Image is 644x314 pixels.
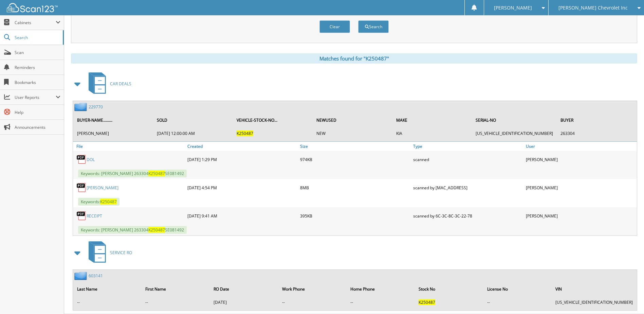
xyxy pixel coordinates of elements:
th: Last Name [74,282,141,296]
div: scanned by 6C-3C-8C-3C-22-78 [411,209,524,223]
th: License No [484,282,551,296]
a: File [73,142,186,151]
span: Announcements [15,124,60,130]
div: [PERSON_NAME] [524,181,637,194]
img: scan123-logo-white.svg [7,3,58,12]
a: SERVICE RO [85,239,132,266]
td: -- [74,297,141,308]
button: Clear [319,20,350,33]
div: [DATE] 9:41 AM [186,209,298,223]
span: Help [15,109,60,115]
th: NEWUSED [313,113,392,127]
th: SERIAL-NO [472,113,556,127]
button: Search [358,20,389,33]
img: folder2.png [74,103,89,111]
th: Work Phone [279,282,346,296]
span: K250487 [237,130,253,136]
div: [PERSON_NAME] [524,209,637,223]
div: 8MB [298,181,411,194]
td: -- [279,297,346,308]
a: RECEIPT [87,213,102,219]
th: Stock No [415,282,483,296]
td: NEW [313,128,392,139]
td: KIA [393,128,472,139]
img: PDF.png [76,182,87,193]
iframe: Chat Widget [610,281,644,314]
span: [PERSON_NAME] [494,6,532,10]
img: PDF.png [76,154,87,164]
span: Keywords: [PERSON_NAME] 263304 SE081492 [78,226,187,234]
td: [PERSON_NAME] [74,128,153,139]
td: -- [142,297,209,308]
span: K250487 [100,199,117,205]
th: BUYER-NAME......... [74,113,153,127]
a: Type [411,142,524,151]
span: Scan [15,50,60,55]
span: Keywords: [PERSON_NAME] 263304 SE081492 [78,170,187,177]
a: 229770 [89,104,103,110]
span: [PERSON_NAME] Chevrolet Inc [558,6,628,10]
img: PDF.png [76,211,87,221]
td: -- [484,297,551,308]
span: Cabinets [15,20,56,25]
a: [PERSON_NAME] [87,185,118,191]
a: Size [298,142,411,151]
td: [DATE] 12:00:00 AM [153,128,233,139]
td: [US_VEHICLE_IDENTIFICATION_NUMBER] [472,128,556,139]
span: K250487 [148,227,165,233]
td: [DATE] [210,297,278,308]
th: SOLD [153,113,233,127]
span: Keywords: [78,198,119,206]
td: [US_VEHICLE_IDENTIFICATION_NUMBER] [552,297,636,308]
th: VEHICLE-STOCK-NO... [233,113,312,127]
th: VIN [552,282,636,296]
span: Bookmarks [15,80,60,85]
div: [PERSON_NAME] [524,153,637,166]
div: scanned by [MAC_ADDRESS] [411,181,524,194]
span: K250487 [148,171,165,176]
span: User Reports [15,94,56,100]
div: scanned [411,153,524,166]
span: K250487 [419,299,435,305]
a: User [524,142,637,151]
img: folder2.png [74,272,89,280]
div: Matches found for "K250487" [71,53,637,64]
th: BUYER [557,113,636,127]
td: -- [347,297,415,308]
th: Home Phone [347,282,415,296]
td: 263304 [557,128,636,139]
div: [DATE] 1:29 PM [186,153,298,166]
div: 395KB [298,209,411,223]
th: MAKE [393,113,472,127]
span: SERVICE RO [110,250,132,256]
th: RO Date [210,282,278,296]
a: CAR DEALS [85,70,131,97]
a: DOL [87,157,95,162]
span: Reminders [15,65,60,70]
a: 603141 [89,273,103,279]
span: CAR DEALS [110,81,131,87]
div: [DATE] 4:54 PM [186,181,298,194]
a: Created [186,142,298,151]
th: First Name [142,282,209,296]
div: 974KB [298,153,411,166]
span: Search [15,35,59,40]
